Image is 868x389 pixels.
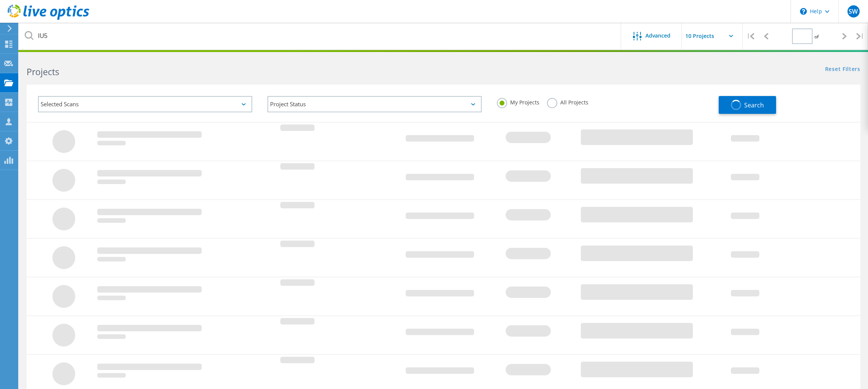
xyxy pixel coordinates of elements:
[267,96,482,112] div: Project Status
[8,16,89,21] a: Live Optics Dashboard
[743,23,758,50] div: |
[38,96,252,112] div: Selected Scans
[814,33,819,40] span: of
[19,23,621,49] input: Search projects by name, owner, ID, company, etc
[547,98,588,105] label: All Projects
[719,96,776,114] button: Search
[27,66,59,78] b: Projects
[645,33,670,38] span: Advanced
[744,101,764,109] span: Search
[852,23,868,50] div: |
[497,98,539,105] label: My Projects
[825,66,860,73] a: Reset Filters
[849,8,858,14] span: SW
[800,8,807,15] svg: \n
